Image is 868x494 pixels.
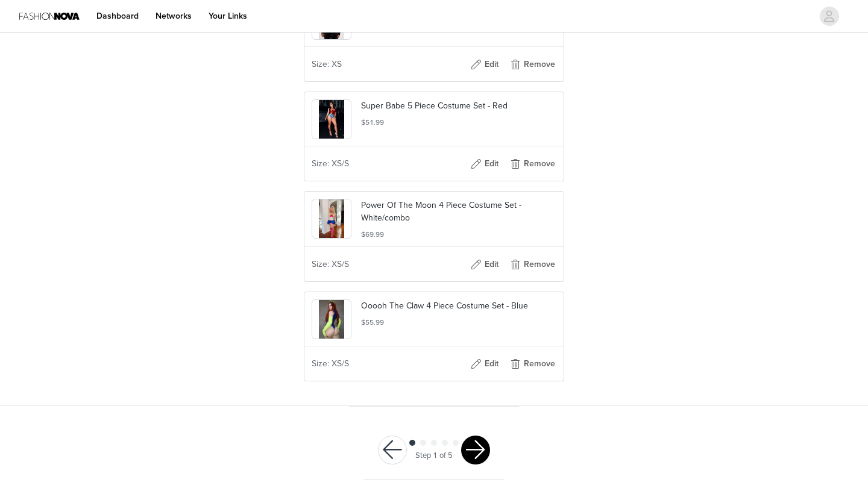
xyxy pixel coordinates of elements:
span: Size: XS/S [312,157,349,170]
span: Size: XS/S [312,357,349,370]
a: Your Links [201,2,254,30]
div: avatar [823,7,835,26]
p: Super Babe 5 Piece Costume Set - Red [361,99,556,112]
span: Size: XS/S [312,258,349,270]
img: Fashion Nova Logo [19,2,80,30]
img: product image [319,100,345,139]
img: product image [319,300,345,339]
button: Remove [508,55,556,74]
h5: $69.99 [361,229,556,240]
button: Remove [508,154,556,174]
button: Remove [508,255,556,274]
div: Step 1 of 5 [415,450,453,462]
h5: $51.99 [361,117,556,128]
p: Power Of The Moon 4 Piece Costume Set - White/combo [361,199,556,224]
button: Edit [460,354,508,374]
h5: $55.99 [361,317,556,328]
a: Networks [148,2,199,30]
span: Size: XS [312,58,342,70]
p: Ooooh The Claw 4 Piece Costume Set - Blue [361,299,556,312]
button: Edit [460,255,508,274]
button: Edit [460,55,508,74]
img: product image [319,199,345,238]
button: Remove [508,354,556,374]
a: Dashboard [89,2,146,30]
button: Edit [460,154,508,174]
